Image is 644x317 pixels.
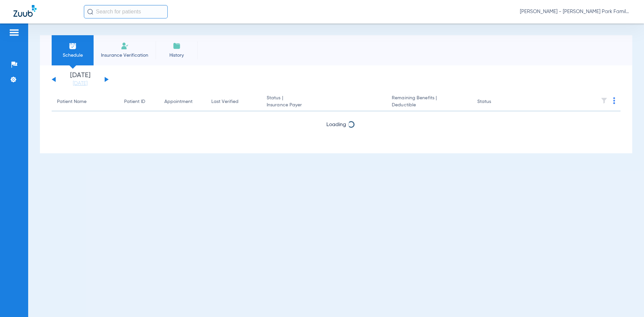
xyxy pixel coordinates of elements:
[84,5,168,18] input: Search for patients
[9,29,19,37] img: hamburger-icon
[520,8,631,15] span: [PERSON_NAME] - [PERSON_NAME] Park Family Dentistry
[69,42,77,50] img: Schedule
[164,98,193,105] div: Appointment
[164,98,201,105] div: Appointment
[124,98,154,105] div: Patient ID
[57,98,113,105] div: Patient Name
[121,42,129,50] img: Manual Insurance Verification
[267,102,381,109] span: Insurance Payer
[124,98,145,105] div: Patient ID
[472,93,517,111] th: Status
[392,102,466,109] span: Deductible
[613,97,615,104] img: group-dot-blue.svg
[211,98,238,105] div: Last Verified
[60,80,100,87] a: [DATE]
[173,42,181,50] img: History
[261,93,386,111] th: Status |
[326,122,346,127] span: Loading
[57,98,87,105] div: Patient Name
[99,52,151,59] span: Insurance Verification
[161,52,193,59] span: History
[87,9,93,15] img: Search Icon
[60,72,100,87] li: [DATE]
[13,5,37,17] img: Zuub Logo
[386,93,472,111] th: Remaining Benefits |
[211,98,256,105] div: Last Verified
[601,97,607,104] img: filter.svg
[57,52,89,59] span: Schedule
